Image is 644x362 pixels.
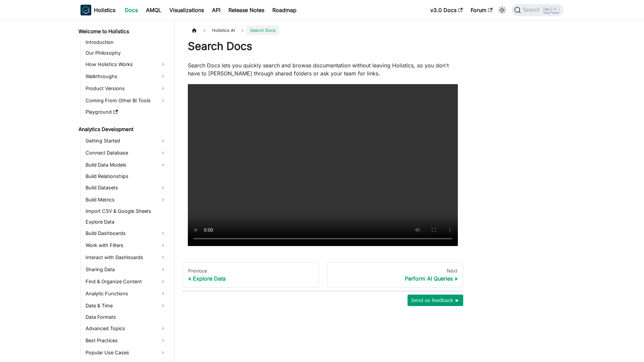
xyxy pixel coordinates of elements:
[84,217,168,227] a: Explore Data
[80,5,91,15] img: Holistics
[208,5,224,15] a: API
[84,95,168,106] a: Coming From Other BI Tools
[84,228,168,239] a: Build Dashboards
[521,7,544,13] span: Search
[188,275,313,282] div: Explore Data
[182,262,463,288] nav: Docs pages
[84,83,168,94] a: Product Versions
[84,172,168,181] a: Build Relationships
[84,312,168,322] a: Data Formats
[84,206,168,216] a: Import CSV & Google Sheets
[80,5,115,15] a: HolisticsHolistics
[84,71,168,82] a: Walkthroughs
[84,194,168,205] a: Build Metrics
[84,59,168,70] a: How Holistics Works
[497,5,507,15] button: Switch between dark and light mode (currently light mode)
[408,295,463,306] button: Send us feedback ►
[327,262,464,288] a: NextPerform AI Queries
[84,252,168,263] a: Interact with Dashboards
[188,40,458,53] h1: Search Docs
[84,107,168,117] a: Playground
[182,262,319,288] a: PreviousExplore Data
[552,7,559,13] kbd: K
[333,268,458,274] div: Next
[142,5,165,15] a: AMQL
[84,160,168,170] a: Build Data Models
[84,264,168,275] a: Sharing Data
[84,347,168,358] a: Popular Use Cases
[209,25,238,35] span: Holistics AI
[188,25,458,35] nav: Breadcrumbs
[467,5,496,15] a: Forum
[224,5,268,15] a: Release Notes
[74,20,174,362] nav: Docs sidebar
[84,335,168,346] a: Best Practices
[188,84,458,246] video: Your browser does not support embedding video, but you can .
[247,25,279,35] span: Search Docs
[76,27,168,36] a: Welcome to Holistics
[512,4,563,16] button: Search (Ctrl+K)
[188,25,201,35] a: Home page
[84,276,168,287] a: Find & Organize Content
[333,275,458,282] div: Perform AI Queries
[84,182,168,193] a: Build Datasets
[426,5,467,15] a: v3.0 Docs
[84,288,168,299] a: Analytic Functions
[84,147,168,158] a: Connect Database
[121,5,142,15] a: Docs
[84,38,168,47] a: Introduction
[84,323,168,334] a: Advanced Topics
[188,61,458,77] p: Search Docs lets you quickly search and browse documentation without leaving Holistics, so you do...
[84,135,168,146] a: Getting Started
[84,300,168,311] a: Date & Time
[411,296,460,305] span: Send us feedback ►
[165,5,208,15] a: Visualizations
[76,125,168,134] a: Analytics Development
[84,240,168,251] a: Work with Filters
[188,268,313,274] div: Previous
[84,48,168,58] a: Our Philosophy
[94,6,115,14] b: Holistics
[268,5,301,15] a: Roadmap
